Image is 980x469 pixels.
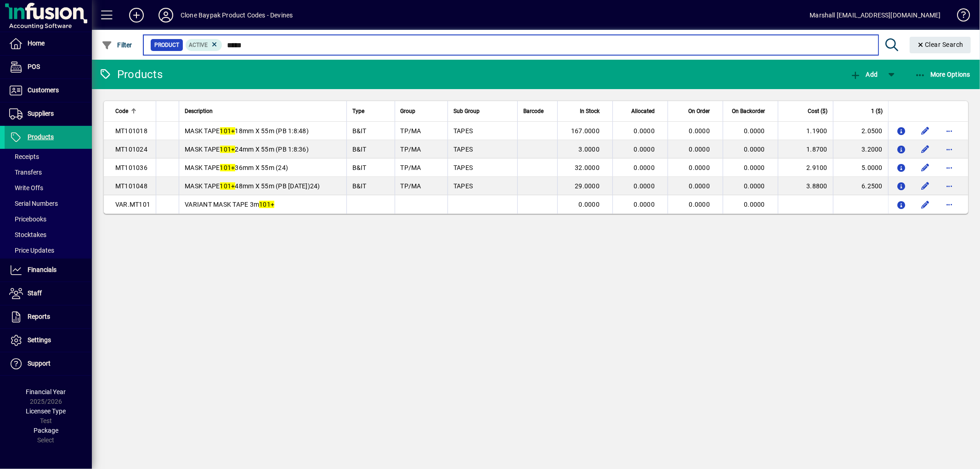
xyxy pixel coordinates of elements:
[189,42,208,48] span: Active
[28,133,54,141] span: Products
[579,201,600,208] span: 0.0000
[115,201,150,208] span: VAR.MT101
[580,106,600,116] span: In Stock
[918,142,933,157] button: Edit
[5,149,92,164] a: Receipts
[453,127,473,135] span: TAPES
[631,106,655,116] span: Allocated
[34,427,58,434] span: Package
[942,179,957,193] button: More options
[942,160,957,175] button: More options
[9,184,43,192] span: Write Offs
[744,146,765,153] span: 0.0000
[5,329,92,352] a: Settings
[185,164,288,171] span: MASK TAPE 36mm X 55m (24)
[115,106,150,116] div: Code
[5,180,92,196] a: Write Offs
[28,266,57,273] span: Financials
[778,140,833,158] td: 1.8700
[833,158,888,177] td: 5.0000
[28,63,40,70] span: POS
[744,164,765,171] span: 0.0000
[523,106,552,116] div: Barcode
[918,197,933,212] button: Edit
[778,122,833,140] td: 1.1900
[26,407,66,415] span: Licensee Type
[185,106,341,116] div: Description
[26,388,66,396] span: Financial Year
[181,8,293,23] div: Clone Baypak Product Codes - Devines
[352,106,364,116] span: Type
[674,106,718,116] div: On Order
[28,360,51,367] span: Support
[352,164,367,171] span: B&IT
[5,56,92,79] a: POS
[220,164,235,171] em: 101+
[9,153,39,160] span: Receipts
[5,305,92,328] a: Reports
[5,282,92,305] a: Staff
[401,182,421,190] span: TP/MA
[115,146,147,153] span: MT101024
[453,182,473,190] span: TAPES
[185,201,274,208] span: VARIANT MASK TAPE 3m
[850,71,878,78] span: Add
[833,122,888,140] td: 2.0500
[778,158,833,177] td: 2.9100
[579,146,600,153] span: 3.0000
[688,106,710,116] span: On Order
[220,182,235,190] em: 101+
[732,106,765,116] span: On Backorder
[871,106,883,116] span: 1 ($)
[571,127,600,135] span: 167.0000
[453,146,473,153] span: TAPES
[352,146,367,153] span: B&IT
[9,169,42,176] span: Transfers
[634,201,655,208] span: 0.0000
[154,40,179,50] span: Product
[5,79,92,102] a: Customers
[729,106,773,116] div: On Backorder
[5,164,92,180] a: Transfers
[185,146,309,153] span: MASK TAPE 24mm X 55m (PB 1:8:36)
[5,102,92,125] a: Suppliers
[28,86,59,94] span: Customers
[634,182,655,190] span: 0.0000
[689,127,710,135] span: 0.0000
[185,106,213,116] span: Description
[401,146,421,153] span: TP/MA
[401,164,421,171] span: TP/MA
[115,106,128,116] span: Code
[575,164,600,171] span: 32.0000
[833,140,888,158] td: 3.2000
[689,201,710,208] span: 0.0000
[918,124,933,138] button: Edit
[99,67,163,82] div: Products
[848,66,880,83] button: Add
[186,39,222,51] mat-chip: Activation Status: Active
[453,164,473,171] span: TAPES
[220,146,235,153] em: 101+
[833,177,888,195] td: 6.2500
[942,197,957,212] button: More options
[28,110,54,117] span: Suppliers
[634,127,655,135] span: 0.0000
[950,2,969,32] a: Knowledge Base
[744,201,765,208] span: 0.0000
[115,182,147,190] span: MT101048
[259,201,274,208] em: 101+
[808,106,827,116] span: Cost ($)
[942,142,957,157] button: More options
[9,215,46,223] span: Pricebooks
[115,164,147,171] span: MT101036
[401,106,442,116] div: Group
[9,231,46,238] span: Stocktakes
[744,127,765,135] span: 0.0000
[151,7,181,23] button: Profile
[744,182,765,190] span: 0.0000
[689,182,710,190] span: 0.0000
[618,106,663,116] div: Allocated
[810,8,941,23] div: Marshall [EMAIL_ADDRESS][DOMAIN_NAME]
[185,182,320,190] span: MASK TAPE 48mm X 55m (PB [DATE])24)
[115,127,147,135] span: MT101018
